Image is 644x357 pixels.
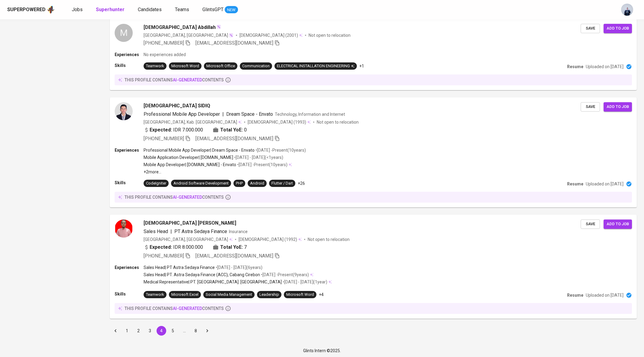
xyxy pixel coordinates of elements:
[195,136,273,141] span: [EMAIL_ADDRESS][DOMAIN_NAME]
[250,181,264,186] div: Android
[584,103,597,110] span: Save
[144,236,233,242] div: [GEOGRAPHIC_DATA], [GEOGRAPHIC_DATA]
[110,19,637,90] a: M[DEMOGRAPHIC_DATA] Abdillah[GEOGRAPHIC_DATA], [GEOGRAPHIC_DATA][DEMOGRAPHIC_DATA] (2001)Not open...
[110,215,637,319] a: [DEMOGRAPHIC_DATA] [PERSON_NAME]Sales Head|PT Astra Sedaya FinanceInsurance[GEOGRAPHIC_DATA], [GE...
[248,119,293,125] span: [DEMOGRAPHIC_DATA]
[110,97,637,207] a: [DEMOGRAPHIC_DATA] SIDIQProfessional Mobile App Developer|Dream Space - EnvatoTechnology, Informa...
[255,147,306,153] p: • [DATE] - Present ( 10 years )
[144,24,216,31] span: [DEMOGRAPHIC_DATA] Abdillah
[171,292,198,298] div: Microsoft Excel
[621,4,633,16] img: annisa@glints.com
[122,326,132,336] button: Go to page 1
[144,154,233,160] p: Mobile Application Developer | [DOMAIN_NAME]
[260,272,309,278] p: • [DATE] - Present ( 9 years )
[144,162,236,168] p: Mobile App Developer | [DOMAIN_NAME] - Envato
[236,181,243,186] div: PHP
[146,63,164,69] div: Teamwork
[604,102,632,112] button: Add to job
[144,40,184,46] span: [PHONE_NUMBER]
[298,180,305,186] p: +26
[236,162,287,168] p: • [DATE] - Present ( 10 years )
[144,32,233,38] div: [GEOGRAPHIC_DATA], [GEOGRAPHIC_DATA]
[174,229,227,234] span: PT Astra Sedaya Finance
[173,195,202,200] span: AI-generated
[115,264,144,270] p: Experiences
[96,6,126,14] a: Superhunter
[584,25,597,32] span: Save
[72,6,84,14] a: Jobs
[206,63,235,69] div: Microsoft Office
[144,244,203,251] div: IDR 8.000.000
[179,328,189,334] div: …
[586,64,623,70] p: Uploaded on [DATE]
[168,326,178,336] button: Go to page 5
[144,279,282,285] p: Medical Representative | PT. [GEOGRAPHIC_DATA]. [GEOGRAPHIC_DATA]
[195,40,273,46] span: [EMAIL_ADDRESS][DOMAIN_NAME]
[240,32,285,38] span: [DEMOGRAPHIC_DATA]
[173,306,202,311] span: AI-generated
[171,63,199,69] div: Microsoft Word
[175,6,190,14] a: Teams
[586,181,623,187] p: Uploaded on [DATE]
[229,33,233,38] img: magic_wand.svg
[144,220,236,227] span: [DEMOGRAPHIC_DATA] [PERSON_NAME]
[144,119,242,125] div: [GEOGRAPHIC_DATA], Kab. [GEOGRAPHIC_DATA]
[604,220,632,229] button: Add to job
[240,32,303,38] div: (2001)
[96,7,125,12] b: Superhunter
[275,112,345,117] span: Technology, Information and Internet
[144,136,184,141] span: [PHONE_NUMBER]
[47,5,55,14] img: app logo
[226,111,273,117] span: Dream Space - Envato
[125,305,224,311] p: this profile contains contents
[115,147,144,153] p: Experiences
[259,292,279,298] div: Leadership
[115,24,133,42] div: M
[175,7,189,12] span: Teams
[115,52,144,58] p: Experiences
[150,244,172,251] b: Expected:
[607,103,629,110] span: Add to job
[222,111,224,118] span: |
[138,7,162,12] span: Candidates
[216,24,221,29] img: magic_wand.svg
[195,253,273,259] span: [EMAIL_ADDRESS][DOMAIN_NAME]
[567,181,583,187] p: Resume
[248,119,311,125] div: (1993)
[115,102,133,120] img: 6aa4518cc40cab24a75e12b13f466c9b.png
[144,253,184,259] span: [PHONE_NUMBER]
[125,194,224,200] p: this profile contains contents
[173,77,202,82] span: AI-generated
[115,62,144,68] p: Skills
[144,169,306,175] p: +2 more ...
[239,236,284,242] span: [DEMOGRAPHIC_DATA]
[215,264,262,270] p: • [DATE] - [DATE] ( 6 years )
[282,279,327,285] p: • [DATE] - [DATE] ( 1 year )
[286,292,314,298] div: Microsoft Word
[271,181,293,186] div: Flutter / Dart
[308,236,350,242] p: Not open to relocation
[202,326,212,336] button: Go to next page
[244,126,247,134] span: 0
[146,292,164,298] div: Teamwork
[144,229,168,234] span: Sales Head
[150,126,172,134] b: Expected:
[115,220,133,238] img: 05065c97ce3c61a9a1355e44485b155a.jpg
[144,147,255,153] p: Professional Mobile App Developer | Dream Space - Envato
[7,6,46,13] div: Superpowered
[144,264,215,270] p: Sales Head | PT Astra Sedaya Finance
[239,236,302,242] div: (1992)
[144,272,260,278] p: Sales Head | PT. Astra Sedaya Finance (ACC), Cabang Cirebon
[581,24,600,33] button: Save
[144,52,186,58] p: No experiences added
[72,7,83,12] span: Jobs
[144,126,203,134] div: IDR 7.000.000
[277,63,354,69] div: ELECTRICAL INSTALLATION ENGINEERING
[134,326,143,336] button: Go to page 2
[125,77,224,83] p: this profile contains contents
[584,221,597,228] span: Save
[111,326,120,336] button: Go to previous page
[220,126,243,134] b: Total YoE:
[145,326,155,336] button: Go to page 3
[146,181,166,186] div: CodeIgniter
